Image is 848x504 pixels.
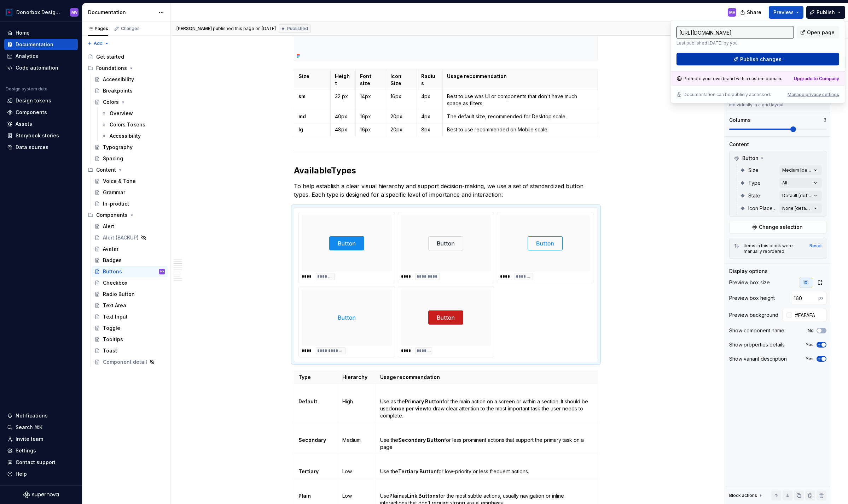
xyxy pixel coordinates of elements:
[769,6,803,19] button: Preview
[782,167,812,173] div: Medium [default]
[213,26,276,31] div: published this page on [DATE]
[96,65,127,72] div: Foundations
[4,130,78,141] a: Storybook stories
[380,398,593,419] p: Use as the for the main action on a screen or within a section. It should be used to draw clear a...
[4,433,78,445] a: Invite team
[782,206,812,211] div: None [default]
[103,178,136,185] div: Voice & Tone
[729,141,749,148] div: Content
[103,234,139,241] div: Alert (BACKUP)
[335,113,351,120] p: 40px
[92,266,168,277] a: ButtonsMV
[360,93,382,100] p: 14px
[16,459,56,466] div: Contact support
[4,468,78,480] button: Help
[788,92,839,97] div: Manage privacy settings
[729,221,826,233] button: Change selection
[421,126,438,133] p: 8px
[98,119,168,130] a: Colors Tokens
[85,51,168,63] a: Get started
[398,437,444,443] strong: Secondary Button
[380,374,440,380] strong: Usage recommendation
[1,5,81,20] button: Donorbox Design SystemMV
[782,180,787,186] div: All
[16,109,47,116] div: Components
[103,302,126,309] div: Text Area
[360,113,382,120] p: 16px
[103,313,128,320] div: Text Input
[92,96,168,108] a: Colors
[748,192,760,199] span: State
[729,341,785,348] div: Show properties details
[298,374,311,380] strong: Type
[85,38,111,48] button: Add
[797,26,839,39] a: Open page
[4,142,78,153] a: Data sources
[4,39,78,50] a: Documentation
[92,289,168,300] a: Radio Button
[298,468,319,474] strong: Tertiary
[85,63,168,74] div: Foundations
[103,76,134,83] div: Accessibility
[298,73,309,79] strong: Size
[110,132,141,140] div: Accessibility
[737,6,766,19] button: Share
[92,198,168,209] a: In-product
[6,86,47,92] div: Design system data
[806,342,814,348] label: Yes
[16,53,38,60] div: Analytics
[103,200,129,207] div: In-product
[342,374,367,380] strong: Hierarchy
[748,167,759,174] span: Size
[103,268,122,275] div: Buttons
[16,41,53,48] div: Documentation
[447,126,593,133] p: Best to use recommended on Mobile scale.
[92,345,168,356] a: Toast
[342,398,371,405] p: High
[742,155,759,162] span: Button
[16,132,59,139] div: Storybook stories
[342,437,371,444] p: Medium
[103,257,122,264] div: Badges
[792,309,826,321] input: Auto
[421,93,438,100] p: 4px
[740,56,782,63] span: Publish changes
[4,107,78,118] a: Components
[360,73,382,87] p: Font size
[380,468,593,475] p: Use the for low-priority or less frequent actions.
[92,85,168,96] a: Breakpoints
[779,191,822,201] button: Default [default]
[103,223,114,230] div: Alert
[747,9,761,16] span: Share
[16,435,43,443] div: Invite team
[4,95,78,106] a: Design tokens
[94,41,103,46] span: Add
[85,164,168,176] div: Content
[121,26,140,31] div: Changes
[92,334,168,345] a: Tooltips
[729,10,735,15] div: MV
[407,493,438,499] strong: Link Buttons
[298,398,317,404] strong: Default
[807,29,835,36] span: Open page
[390,126,412,133] p: 20px
[808,328,814,333] label: No
[729,268,768,275] div: Display options
[729,312,778,319] div: Preview background
[103,279,127,286] div: Checkbox
[92,142,168,153] a: Typography
[759,224,803,231] span: Change selection
[421,113,438,120] p: 4px
[773,9,793,16] span: Preview
[4,445,78,456] a: Settings
[88,26,108,31] div: Pages
[16,29,30,36] div: Home
[809,243,822,249] button: Reset
[298,113,306,119] strong: md
[85,209,168,221] div: Components
[294,182,598,199] p: To help establish a clear visual hierarchy and support decision-making, we use a set of standardi...
[23,491,59,498] svg: Supernova Logo
[676,76,782,82] div: Promote your own brand with a custom domain.
[731,153,825,164] div: Button
[729,279,770,286] div: Preview box size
